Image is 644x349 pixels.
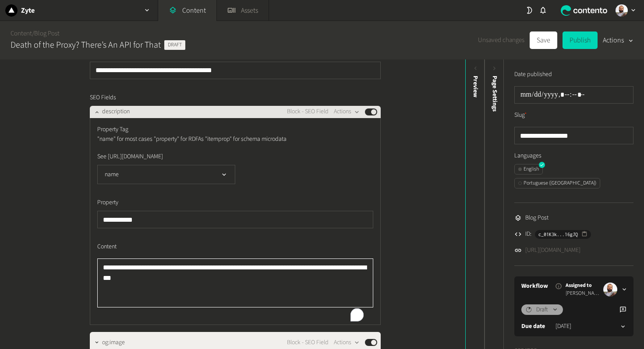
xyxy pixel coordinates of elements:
[536,305,548,314] span: Draft
[518,179,596,187] div: Portuguese ([GEOGRAPHIC_DATA])
[566,282,600,290] span: Assigned to
[97,242,117,251] span: Content
[478,35,524,45] span: Unsaved changes
[334,107,360,117] button: Actions
[102,107,130,116] span: description
[97,258,373,307] textarea: To enrich screen reader interactions, please activate Accessibility in Grammarly extension settings
[603,31,633,49] button: Actions
[518,165,539,173] div: English
[97,152,297,161] p: See [URL][DOMAIN_NAME]
[97,134,297,144] p: "name" for most cases "property" for RDFAs "itemprop" for schema microdata
[566,290,600,297] span: [PERSON_NAME]
[530,31,557,49] button: Save
[32,29,34,38] span: /
[97,125,128,134] span: Property Tag
[11,29,32,38] a: Content
[97,198,118,207] span: Property
[521,282,548,291] a: Workflow
[514,164,543,174] button: English
[514,111,527,120] label: Slug
[535,230,591,239] button: c_01K3k...16gJQ
[514,70,552,79] label: Date published
[538,230,578,238] span: c_01K3k...16gJQ
[471,76,480,98] div: Preview
[287,338,329,347] span: Block - SEO Field
[525,246,580,255] a: [URL][DOMAIN_NAME]
[11,38,161,52] h2: Death of the Proxy? There’s An API for That
[490,76,499,112] span: Page Settings
[514,178,600,188] button: Portuguese ([GEOGRAPHIC_DATA])
[97,165,235,184] button: name
[102,338,125,347] span: og:image
[90,93,116,102] span: SEO Fields
[603,283,617,297] img: Cleber Alexandre
[334,337,360,348] button: Actions
[616,4,628,17] img: Cleber Alexandre
[563,31,598,49] button: Publish
[34,29,60,38] a: Blog Post
[514,151,633,161] label: Languages
[164,40,185,50] span: Draft
[521,304,563,315] button: Draft
[21,5,35,16] h2: Zyte
[525,213,548,223] span: Blog Post
[556,322,571,331] time: [DATE]
[521,322,545,331] label: Due date
[287,107,329,116] span: Block - SEO Field
[5,4,18,17] img: Zyte
[525,230,531,239] span: ID:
